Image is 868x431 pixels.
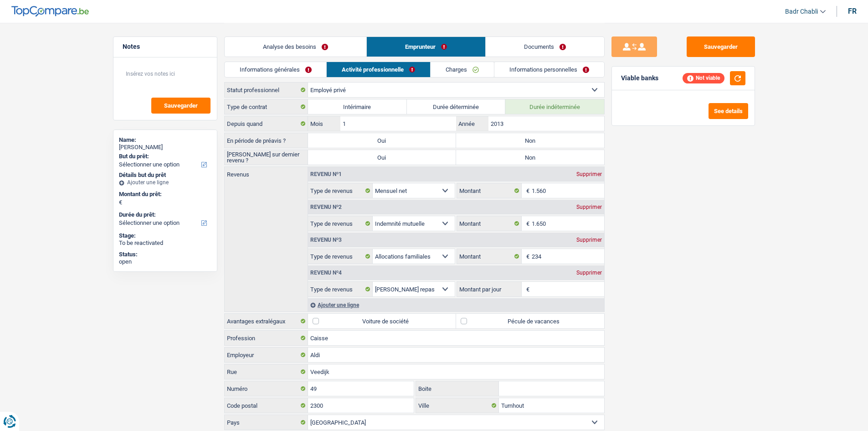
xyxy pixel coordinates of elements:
[225,314,308,328] label: Avantages extralégaux
[119,136,211,144] div: Name:
[308,150,456,165] label: Oui
[340,116,456,131] input: MM
[164,103,198,109] span: Sauvegarder
[522,249,532,264] span: €
[225,381,308,396] label: Numéro
[119,251,211,258] div: Status:
[505,99,604,114] label: Durée indéterminée
[308,171,344,177] div: Revenu nº1
[308,216,373,231] label: Type de revenus
[151,98,211,114] button: Sauvegarder
[683,73,724,83] div: Not viable
[308,270,344,275] div: Revenu nº4
[367,37,485,57] a: Emprunteur
[119,144,211,151] div: [PERSON_NAME]
[225,415,308,430] label: Pays
[308,282,373,296] label: Type de revenus
[119,153,210,160] label: But du prêt:
[457,216,522,231] label: Montant
[225,99,308,114] label: Type de contrat
[225,398,308,413] label: Code postal
[456,133,604,148] label: Non
[119,211,210,218] label: Durée du prêt:
[456,150,604,165] label: Non
[225,83,308,97] label: Statut professionnel
[308,237,344,243] div: Revenu nº3
[456,314,604,328] label: Pécule de vacances
[457,183,522,198] label: Montant
[308,314,456,328] label: Voiture de société
[522,282,532,296] span: €
[308,99,407,114] label: Intérimaire
[621,74,658,82] div: Viable banks
[308,183,373,198] label: Type de revenus
[778,4,826,19] a: Badr Chabli
[574,270,604,275] div: Supprimer
[488,116,604,131] input: AAAA
[119,171,211,179] div: Détails but du prêt
[416,381,499,396] label: Boite
[574,171,604,177] div: Supprimer
[225,331,308,345] label: Profession
[119,199,122,206] span: €
[327,62,430,77] a: Activité professionnelle
[119,191,210,198] label: Montant du prêt:
[522,183,532,198] span: €
[225,348,308,362] label: Employeur
[407,99,506,114] label: Durée déterminée
[848,7,857,16] div: fr
[225,62,327,77] a: Informations générales
[119,179,211,186] div: Ajouter une ligne
[687,36,755,57] button: Sauvegarder
[456,116,488,131] label: Année
[308,116,340,131] label: Mois
[225,150,308,165] label: [PERSON_NAME] sur dernier revenu ?
[11,6,89,17] img: TopCompare Logo
[308,249,373,264] label: Type de revenus
[486,37,604,57] a: Documents
[709,103,748,119] button: See details
[457,282,522,296] label: Montant par jour
[308,298,604,312] div: Ajouter une ligne
[225,133,308,148] label: En période de préavis ?
[123,43,208,51] h5: Notes
[574,237,604,243] div: Supprimer
[416,398,499,413] label: Ville
[119,232,211,239] div: Stage:
[225,364,308,379] label: Rue
[522,216,532,231] span: €
[574,204,604,210] div: Supprimer
[308,133,456,148] label: Oui
[119,258,211,265] div: open
[494,62,604,77] a: Informations personnelles
[785,8,818,16] span: Badr Chabli
[225,116,308,131] label: Depuis quand
[308,204,344,210] div: Revenu nº2
[225,167,308,177] label: Revenus
[431,62,494,77] a: Charges
[225,37,366,57] a: Analyse des besoins
[119,239,211,247] div: To be reactivated
[457,249,522,264] label: Montant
